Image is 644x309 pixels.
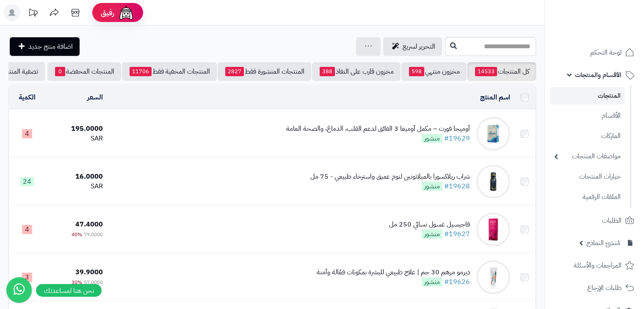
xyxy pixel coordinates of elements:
[87,92,103,102] a: السعر
[586,237,620,249] span: مُنشئ النماذج
[409,67,424,76] span: 598
[84,231,103,238] span: 79.0000
[28,41,73,52] span: اضافة منتج جديد
[574,259,622,271] span: المراجعات والأسئلة
[590,47,622,58] span: لوحة التحكم
[49,172,103,182] div: 16.0000
[444,229,470,239] a: #19627
[550,188,625,206] a: الملفات الرقمية
[47,62,121,81] a: المنتجات المخفضة0
[320,67,335,76] span: 388
[310,172,470,182] div: شراب ريلاكسورا بالميلاتونين لنوم عميق واسترخاء طبيعي - 75 مل
[75,219,103,229] span: 47.4000
[476,165,510,199] img: شراب ريلاكسورا بالميلاتونين لنوم عميق واسترخاء طبيعي - 75 مل
[575,69,622,81] span: الأقسام والمنتجات
[475,67,497,76] span: 14533
[476,212,510,246] img: فاجيسيل غسول نسائي 250 مل
[550,147,625,166] a: مواصفات المنتجات
[422,229,442,239] span: منشور
[550,87,625,105] a: المنتجات
[55,67,65,76] span: 0
[422,134,442,143] span: منشور
[22,273,32,282] span: 3
[130,67,152,76] span: 11706
[389,220,470,229] div: فاجيسيل غسول نسائي 250 مل
[550,278,639,298] a: طلبات الإرجاع
[550,168,625,186] a: خيارات المنتجات
[550,42,639,63] a: لوحة التحكم
[218,62,311,81] a: المنتجات المنشورة فقط2827
[72,279,82,286] span: 30%
[122,62,217,81] a: المنتجات المخفية فقط11706
[401,62,467,81] a: مخزون منتهي598
[444,133,470,143] a: #19629
[72,231,82,238] span: 40%
[422,277,442,287] span: منشور
[286,124,470,134] div: أوميجا فورت – مكمل أوميغا 3 الفائق لدعم القلب، الدماغ، والصحة العامة
[587,282,622,294] span: طلبات الإرجاع
[75,267,103,277] span: 39.9000
[22,129,32,138] span: 4
[550,255,639,276] a: المراجعات والأسئلة
[476,117,510,151] img: أوميجا فورت – مكمل أوميغا 3 الفائق لدعم القلب، الدماغ، والصحة العامة
[403,41,435,52] span: التحرير لسريع
[84,279,103,286] span: 57.0000
[118,4,135,21] img: ai-face.png
[422,182,442,191] span: منشور
[312,62,401,81] a: مخزون قارب على النفاذ388
[49,134,103,143] div: SAR
[10,37,80,56] a: اضافة منتج جديد
[22,4,44,23] a: تحديثات المنصة
[225,67,244,76] span: 2827
[476,260,510,294] img: ديرمو مرهم 30 جم | علاج طبيعي للبشرة بمكونات فعّالة وآمنة
[550,107,625,125] a: الأقسام
[467,62,536,81] a: كل المنتجات14533
[383,37,442,56] a: التحرير لسريع
[550,127,625,145] a: الماركات
[550,210,639,231] a: الطلبات
[444,277,470,287] a: #19626
[480,92,510,102] a: اسم المنتج
[20,177,34,186] span: 24
[49,124,103,134] div: 195.0000
[19,92,36,102] a: الكمية
[22,225,32,234] span: 4
[49,182,103,191] div: SAR
[444,181,470,191] a: #19628
[317,268,470,277] div: ديرمو مرهم 30 جم | علاج طبيعي للبشرة بمكونات فعّالة وآمنة
[586,22,636,40] img: logo-2.png
[101,8,114,18] span: رفيق
[602,215,622,226] span: الطلبات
